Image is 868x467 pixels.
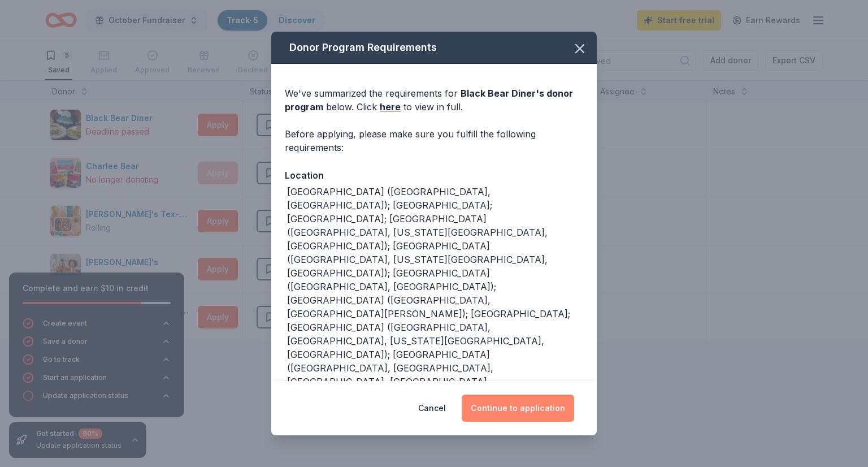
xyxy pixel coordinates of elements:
[285,127,583,154] div: Before applying, please make sure you fulfill the following requirements:
[285,168,583,183] div: Location
[285,87,583,114] div: We've summarized the requirements for below. Click to view in full.
[462,395,574,422] button: Continue to application
[271,32,597,64] div: Donor Program Requirements
[418,395,446,422] button: Cancel
[380,100,401,114] a: here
